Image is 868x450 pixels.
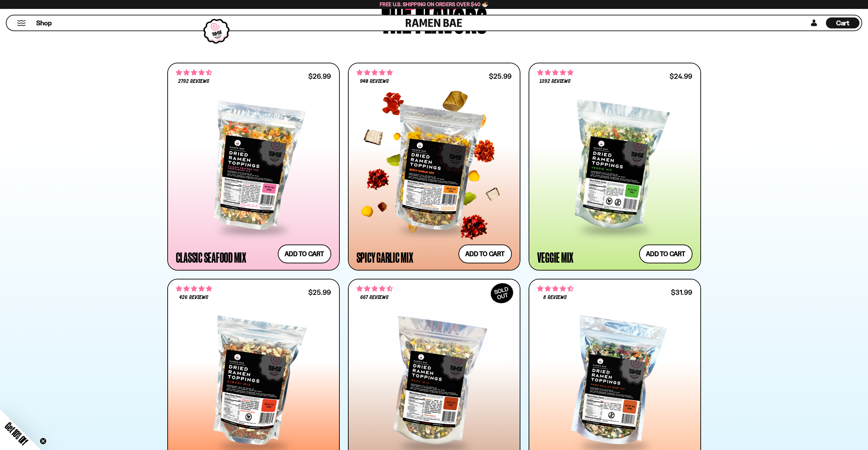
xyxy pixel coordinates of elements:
div: $25.99 [308,289,331,296]
span: 2792 reviews [178,79,209,84]
span: 4.75 stars [357,68,393,77]
span: 8 reviews [543,295,567,300]
a: Cart [826,15,859,30]
span: 4.64 stars [357,284,393,293]
span: 4.62 stars [537,284,573,293]
a: 4.68 stars 2792 reviews $26.99 Classic Seafood Mix Add to cart [167,63,340,271]
button: Add to cart [278,245,331,263]
div: SOLD OUT [487,279,517,307]
button: Close teaser [40,438,47,445]
div: $24.99 [670,73,692,79]
button: Mobile Menu Trigger [17,20,26,26]
span: 4.68 stars [176,68,212,77]
a: Shop [36,17,52,28]
div: Spicy Garlic Mix [357,251,413,263]
span: Shop [36,18,52,28]
span: 426 reviews [179,295,208,300]
div: $31.99 [671,289,692,296]
div: Veggie Mix [537,251,574,263]
div: $25.99 [489,73,511,79]
span: 4.76 stars [537,68,573,77]
a: 4.76 stars 1392 reviews $24.99 Veggie Mix Add to cart [529,63,701,271]
div: Classic Seafood Mix [176,251,246,263]
span: 940 reviews [360,79,389,84]
span: Free U.S. Shipping on Orders over $40 🍜 [380,1,488,8]
a: 4.75 stars 940 reviews $25.99 Spicy Garlic Mix Add to cart [348,63,520,271]
button: Add to cart [458,245,512,263]
span: 667 reviews [360,295,388,300]
button: Add to cart [639,245,692,263]
span: Cart [836,19,850,27]
span: 4.76 stars [176,284,212,293]
span: Get 10% Off [3,420,30,447]
span: 1392 reviews [540,79,570,84]
div: $26.99 [308,73,331,79]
